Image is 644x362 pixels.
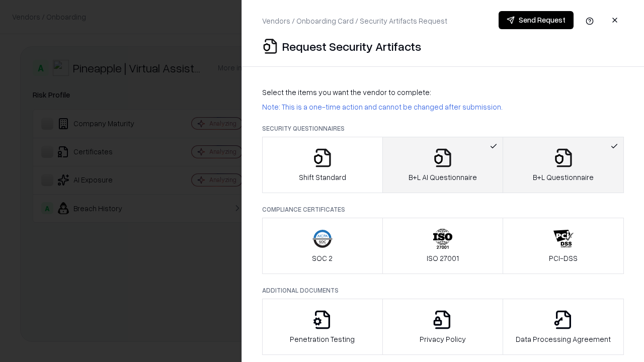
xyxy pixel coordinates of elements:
[262,102,624,112] p: Note: This is a one-time action and cannot be changed after submission.
[503,137,624,193] button: B+L Questionnaire
[516,334,611,344] p: Data Processing Agreement
[262,124,624,133] p: Security Questionnaires
[262,205,624,214] p: Compliance Certificates
[262,137,383,193] button: Shift Standard
[382,218,504,274] button: ISO 27001
[262,299,383,355] button: Penetration Testing
[290,334,355,344] p: Penetration Testing
[503,218,624,274] button: PCI-DSS
[382,137,504,193] button: B+L AI Questionnaire
[420,334,466,344] p: Privacy Policy
[312,253,333,263] p: SOC 2
[549,253,578,263] p: PCI-DSS
[262,286,624,295] p: Additional Documents
[409,172,477,183] p: B+L AI Questionnaire
[262,16,447,26] p: Vendors / Onboarding Card / Security Artifacts Request
[427,253,459,263] p: ISO 27001
[282,38,421,54] p: Request Security Artifacts
[262,218,383,274] button: SOC 2
[262,87,624,98] p: Select the items you want the vendor to complete:
[533,172,594,183] p: B+L Questionnaire
[499,11,574,29] button: Send Request
[503,299,624,355] button: Data Processing Agreement
[382,299,504,355] button: Privacy Policy
[299,172,346,183] p: Shift Standard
